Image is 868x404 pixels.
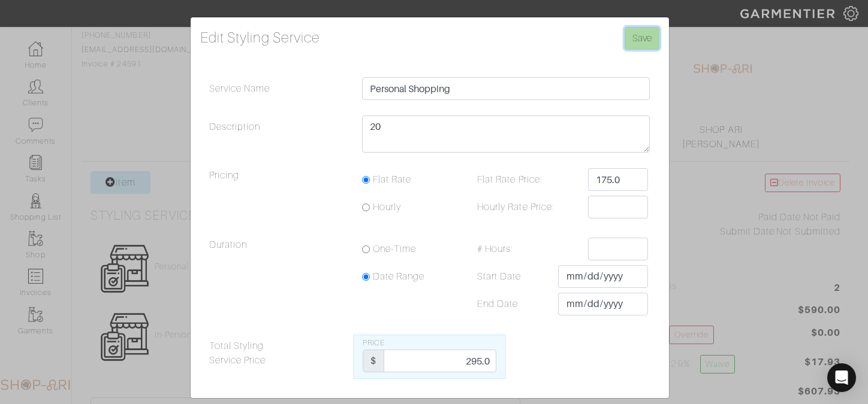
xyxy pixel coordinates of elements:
[373,200,401,214] label: Hourly
[200,238,353,325] legend: Duration
[373,172,411,187] label: Flat Rate
[468,196,588,218] label: Hourly Rate Price:
[373,242,416,256] label: One-Time
[200,168,353,228] legend: Pricing
[625,27,659,50] input: Save
[200,77,353,106] label: Service Name
[468,265,558,288] label: Start Date
[373,269,425,284] label: Date Range
[468,293,558,315] label: End Date
[468,168,588,191] label: Flat Rate Price:
[468,238,588,260] label: # Hours:
[827,363,856,392] div: Open Intercom Messenger
[200,116,353,159] label: Description
[200,335,353,379] label: Total Styling Service Price:
[200,27,659,48] h4: Edit Styling Service
[363,350,384,372] div: $
[363,339,385,347] span: Price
